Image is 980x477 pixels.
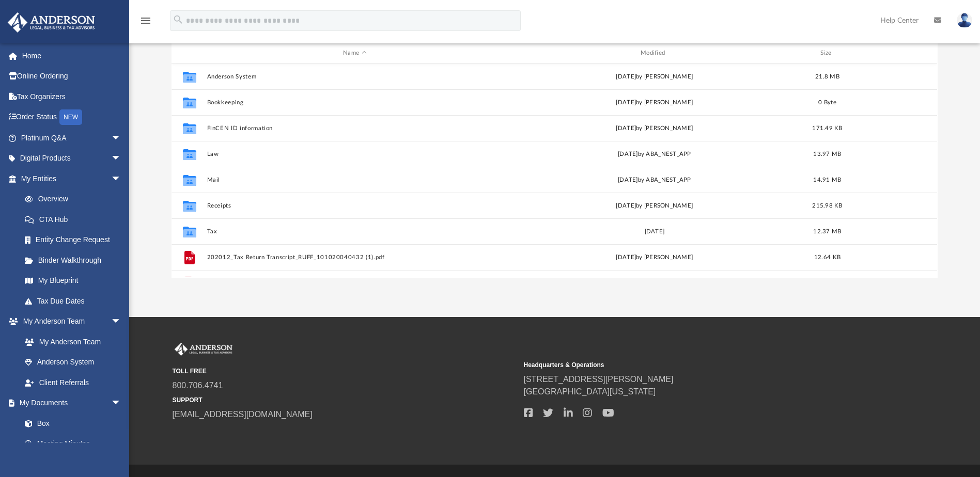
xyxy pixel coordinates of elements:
[173,381,223,390] a: 800.706.4741
[207,99,503,106] button: Bookkeeping
[14,230,137,250] a: Entity Change Request
[207,228,503,235] button: Tax
[814,255,841,260] span: 12.64 KB
[7,107,137,128] a: Order StatusNEW
[507,176,802,185] div: [DATE] by ABA_NEST_APP
[524,360,868,370] small: Headquarters & Operations
[14,291,137,311] a: Tax Due Dates
[207,151,503,157] button: Law
[7,393,132,414] a: My Documentsarrow_drop_down
[814,177,842,183] span: 14.91 MB
[7,128,137,148] a: Platinum Q&Aarrow_drop_down
[176,49,202,58] div: id
[207,202,503,209] button: Receipts
[111,128,132,149] span: arrow_drop_down
[207,73,503,80] button: Anderson System
[111,393,132,414] span: arrow_drop_down
[139,14,152,27] i: menu
[813,203,843,209] span: 215.98 KB
[524,375,674,384] a: [STREET_ADDRESS][PERSON_NAME]
[507,150,802,159] div: [DATE] by ABA_NEST_APP
[7,66,137,87] a: Online Ordering
[814,151,842,157] span: 13.97 MB
[957,13,972,28] img: User Pic
[173,410,313,419] a: [EMAIL_ADDRESS][DOMAIN_NAME]
[14,250,137,271] a: Binder Walkthrough
[507,49,802,58] div: Modified
[507,253,802,262] div: [DATE] by [PERSON_NAME]
[7,86,137,107] a: Tax Organizers
[14,271,132,291] a: My Blueprint
[173,395,517,405] small: SUPPORT
[815,74,839,79] span: 21.8 MB
[139,20,152,27] a: menu
[172,63,937,277] div: grid
[507,98,802,107] div: [DATE] by [PERSON_NAME]
[207,177,503,183] button: Mail
[173,14,184,25] i: search
[5,12,98,33] img: Anderson Advisors Platinum Portal
[813,125,843,131] span: 171.49 KB
[807,49,848,58] div: Size
[173,367,517,376] small: TOLL FREE
[207,254,503,261] button: 202012_Tax Return Transcript_RUFF_101020040432 (1).pdf
[14,413,127,434] a: Box
[819,100,837,105] span: 0 Byte
[524,387,656,396] a: [GEOGRAPHIC_DATA][US_STATE]
[507,201,802,211] div: [DATE] by [PERSON_NAME]
[14,434,132,454] a: Meeting Minutes
[507,227,802,236] div: [DATE]
[7,168,137,189] a: My Entitiesarrow_drop_down
[7,148,137,169] a: Digital Productsarrow_drop_down
[207,125,503,132] button: FinCEN ID information
[14,352,132,373] a: Anderson System
[7,45,137,66] a: Home
[111,168,132,189] span: arrow_drop_down
[111,311,132,332] span: arrow_drop_down
[507,124,802,133] div: [DATE] by [PERSON_NAME]
[814,229,842,234] span: 12.37 MB
[507,72,802,82] div: [DATE] by [PERSON_NAME]
[111,148,132,169] span: arrow_drop_down
[14,209,137,230] a: CTA Hub
[59,109,82,125] div: NEW
[173,343,235,356] img: Anderson Advisors Platinum Portal
[14,331,127,352] a: My Anderson Team
[853,49,925,58] div: id
[207,49,502,58] div: Name
[14,372,132,393] a: Client Referrals
[14,189,137,210] a: Overview
[7,311,132,332] a: My Anderson Teamarrow_drop_down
